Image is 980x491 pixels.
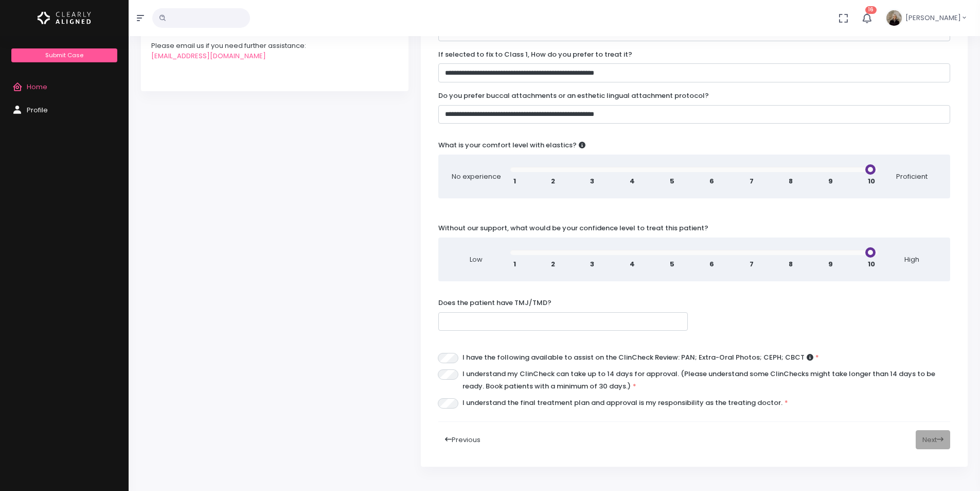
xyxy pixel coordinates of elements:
span: High [886,255,938,265]
span: 8 [789,176,793,187]
span: 6 [709,176,714,187]
span: 8 [789,259,793,269]
span: 10 [868,259,875,269]
span: 4 [630,176,635,187]
span: 3 [590,259,594,269]
span: [PERSON_NAME] [905,13,961,23]
span: No experience [451,172,502,182]
a: [EMAIL_ADDRESS][DOMAIN_NAME] [151,51,266,61]
span: 5 [670,176,674,187]
label: I understand my ClinCheck can take up to 14 days for approval. (Please understand some ClinChecks... [462,368,950,393]
button: Previous [438,430,487,449]
span: 4 [630,259,635,269]
span: 7 [750,259,754,269]
span: 7 [750,176,754,187]
span: 1 [513,176,516,187]
label: I have the following available to assist on the ClinCheck Review: PAN; Extra-Oral Photos; CEPH; CBCT [462,351,819,364]
span: 9 [828,176,833,187]
span: 2 [551,259,555,269]
label: Does the patient have TMJ/TMD? [438,298,551,308]
img: Header Avatar [885,9,903,27]
label: Without our support, what would be your confidence level to treat this patient? [438,223,708,233]
span: Profile [27,105,48,115]
span: 2 [551,176,555,187]
a: Submit Case [11,48,117,62]
label: Do you prefer buccal attachments or an esthetic lingual attachment protocol? [438,91,709,101]
span: 6 [709,259,714,269]
span: 1 [513,259,516,269]
label: If selected to fix to Class 1, How do you prefer to treat it? [438,49,632,60]
span: Proficient [886,172,938,182]
label: What is your comfort level with elastics? [438,140,585,150]
span: Low [451,255,502,265]
span: 9 [828,259,833,269]
label: I understand the final treatment plan and approval is my responsibility as the treating doctor. [462,397,788,409]
span: 10 [868,176,875,187]
span: 16 [865,6,877,14]
img: Logo Horizontal [38,7,91,29]
span: Home [27,82,47,92]
span: 5 [670,259,674,269]
span: Submit Case [45,51,83,59]
span: 3 [590,176,594,187]
div: Please email us if you need further assistance: [151,41,398,51]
